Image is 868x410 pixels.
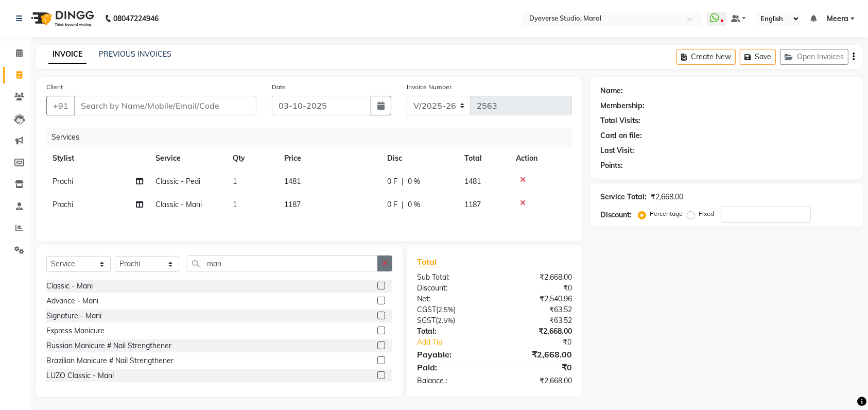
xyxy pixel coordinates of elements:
th: Qty [227,147,278,170]
span: | [402,199,404,210]
div: Brazilian Manicure # Nail Strengthener [46,355,173,366]
button: Save [740,49,776,65]
label: Invoice Number [407,82,452,92]
a: INVOICE [48,45,86,64]
a: Add Tip [409,337,509,348]
span: 0 F [387,199,397,210]
span: 1187 [464,200,481,209]
span: Prachi [53,200,73,209]
div: ₹0 [509,337,580,348]
th: Service [149,147,227,170]
span: 1 [233,200,237,209]
span: 1481 [464,177,481,186]
div: ₹0 [494,283,579,294]
div: Classic - Mani [46,281,93,292]
input: Search by Name/Mobile/Email/Code [74,96,256,115]
div: LUZO Classic - Mani [46,370,114,381]
div: Balance : [409,375,494,386]
th: Stylist [46,147,149,170]
div: ( ) [409,315,494,326]
div: Total: [409,326,494,337]
div: ₹2,668.00 [651,192,684,202]
th: Price [278,147,381,170]
input: Search or Scan [187,255,378,271]
span: 2.5% [438,305,454,314]
span: Classic - Mani [155,200,202,209]
div: Points: [600,160,623,171]
label: Fixed [699,209,715,218]
button: +91 [46,96,75,115]
label: Client [46,82,63,92]
div: Sub Total: [409,272,494,283]
span: 0 % [408,176,420,187]
img: logo [26,4,97,33]
div: ₹2,668.00 [494,375,579,386]
span: Meera [827,13,848,24]
span: 0 F [387,176,397,187]
div: Membership: [600,100,645,111]
div: ₹63.52 [494,304,579,315]
div: Signature - Mani [46,311,101,321]
span: Prachi [53,177,73,186]
span: Total [417,257,441,267]
span: | [402,176,404,187]
div: Discount: [600,210,632,220]
div: Advance - Mani [46,296,98,306]
span: 1187 [284,200,301,209]
th: Total [458,147,510,170]
div: Card on file: [600,130,643,141]
div: Russian Manicure # Nail Strengthener [46,340,171,351]
b: 08047224946 [113,4,159,33]
span: Classic - Pedi [155,177,200,186]
div: Paid: [409,361,494,373]
div: ( ) [409,304,494,315]
th: Disc [381,147,458,170]
div: Net: [409,294,494,304]
a: PREVIOUS INVOICES [99,49,171,59]
div: Name: [600,86,623,96]
div: Service Total: [600,192,647,202]
span: SGST [417,316,436,325]
span: 1 [233,177,237,186]
label: Percentage [650,209,683,218]
div: Discount: [409,283,494,294]
div: ₹2,668.00 [494,348,579,361]
span: 2.5% [438,316,453,324]
div: ₹0 [494,361,579,373]
th: Action [510,147,572,170]
div: ₹63.52 [494,315,579,326]
button: Open Invoices [780,49,848,65]
div: Last Visit: [600,145,635,156]
div: ₹2,668.00 [494,272,579,283]
span: 1481 [284,177,301,186]
span: 0 % [408,199,420,210]
div: Payable: [409,348,494,361]
span: CGST [417,305,436,314]
div: ₹2,540.96 [494,294,579,304]
div: Express Manicure [46,326,105,336]
button: Create New [676,49,736,65]
div: ₹2,668.00 [494,326,579,337]
div: Total Visits: [600,115,641,126]
div: Services [47,128,580,147]
label: Date [272,82,286,92]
